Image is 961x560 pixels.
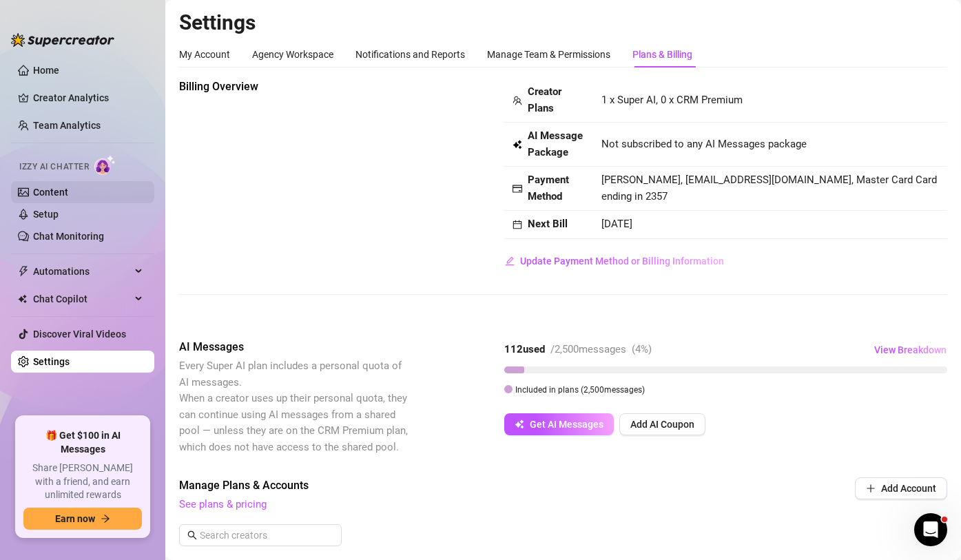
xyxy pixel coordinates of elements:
a: Home [33,65,59,76]
span: Izzy AI Chatter [19,160,89,174]
span: 🎁 Get $100 in AI Messages [23,429,142,456]
span: calendar [513,220,522,229]
button: Add AI Coupon [619,413,705,435]
span: Update Payment Method or Billing Information [520,256,724,267]
span: Add Account [881,483,936,494]
strong: AI Message Package [528,129,583,158]
span: Share [PERSON_NAME] with a friend, and earn unlimited rewards [23,462,142,502]
a: Content [33,187,68,198]
span: [DATE] [601,218,632,230]
span: ( 4 %) [632,343,652,355]
span: Included in plans ( 2,500 messages) [515,385,645,395]
span: arrow-right [101,514,110,523]
span: Manage Plans & Accounts [179,477,761,494]
span: Not subscribed to any AI Messages package [601,136,807,153]
span: AI Messages [179,339,411,355]
span: team [513,96,522,105]
span: Automations [33,260,131,282]
img: logo-BBDzfeDw.svg [11,33,114,47]
div: Notifications and Reports [355,47,465,62]
button: Update Payment Method or Billing Information [504,250,725,272]
button: View Breakdown [874,339,947,361]
span: plus [866,484,876,493]
button: Add Account [855,477,947,499]
a: See plans & pricing [179,498,267,510]
div: My Account [179,47,230,62]
a: Creator Analytics [33,87,143,109]
span: View Breakdown [874,344,947,355]
button: Earn nowarrow-right [23,508,142,530]
iframe: Intercom live chat [914,513,947,546]
h2: Settings [179,10,947,36]
strong: Next Bill [528,218,568,230]
span: Earn now [55,513,95,524]
span: thunderbolt [18,266,29,277]
strong: Creator Plans [528,85,561,114]
span: Billing Overview [179,79,411,95]
div: Agency Workspace [252,47,333,62]
span: 1 x Super AI, 0 x CRM Premium [601,94,743,106]
span: / 2,500 messages [550,343,626,355]
span: Get AI Messages [530,419,603,430]
div: Plans & Billing [632,47,692,62]
span: credit-card [513,184,522,194]
span: Add AI Coupon [630,419,694,430]
button: Get AI Messages [504,413,614,435]
span: search [187,530,197,540]
a: Settings [33,356,70,367]
div: Manage Team & Permissions [487,47,610,62]
strong: Payment Method [528,174,569,203]
span: edit [505,256,515,266]
a: Discover Viral Videos [33,329,126,340]
a: Chat Monitoring [33,231,104,242]
a: Setup [33,209,59,220]
span: [PERSON_NAME], [EMAIL_ADDRESS][DOMAIN_NAME], Master Card Card ending in 2357 [601,174,937,203]
img: AI Chatter [94,155,116,175]
img: Chat Copilot [18,294,27,304]
strong: 112 used [504,343,545,355]
span: Chat Copilot [33,288,131,310]
a: Team Analytics [33,120,101,131]
span: Every Super AI plan includes a personal quota of AI messages. When a creator uses up their person... [179,360,408,453]
input: Search creators [200,528,322,543]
